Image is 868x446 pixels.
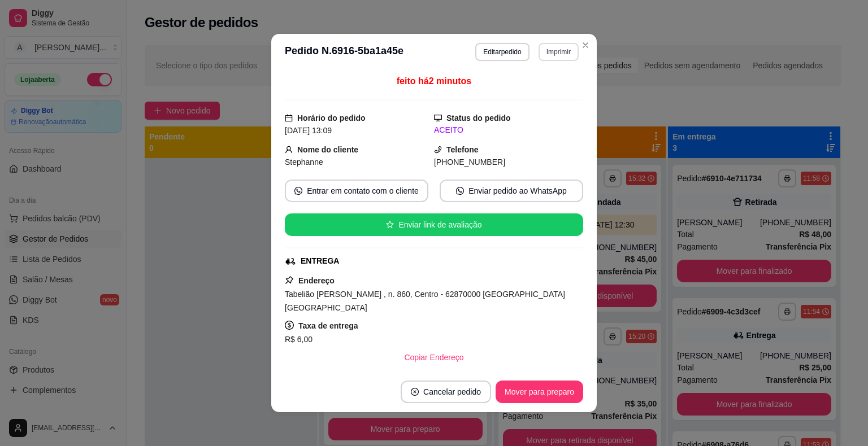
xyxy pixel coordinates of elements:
span: close-circle [411,388,419,396]
strong: Endereço [298,276,335,285]
button: Imprimir [539,43,579,61]
span: feito há 2 minutos [397,76,471,86]
button: Mover para preparo [496,381,583,403]
span: star [386,221,394,229]
span: Tabelião [PERSON_NAME] , n. 860, Centro - 62870000 [GEOGRAPHIC_DATA] [GEOGRAPHIC_DATA] [285,290,565,312]
button: Close [576,36,594,54]
strong: Status do pedido [446,113,511,123]
span: phone [434,146,442,154]
button: starEnviar link de avaliação [285,213,583,236]
span: desktop [434,114,442,122]
span: [PHONE_NUMBER] [434,158,505,167]
span: R$ 6,00 [285,335,313,344]
span: whats-app [294,187,302,195]
div: ENTREGA [301,255,339,267]
span: dollar [285,321,294,330]
button: close-circleCancelar pedido [401,381,491,403]
div: ACEITO [434,124,583,136]
strong: Nome do cliente [297,145,358,154]
strong: Horário do pedido [297,113,366,123]
span: whats-app [456,187,464,195]
button: Editarpedido [475,43,529,61]
span: [DATE] 13:09 [285,126,332,135]
span: calendar [285,114,293,122]
button: Copiar Endereço [395,346,472,369]
strong: Taxa de entrega [298,321,358,330]
h3: Pedido N. 6916-5ba1a45e [285,43,403,61]
button: whats-appEnviar pedido ao WhatsApp [440,180,583,202]
span: pushpin [285,276,294,285]
button: whats-appEntrar em contato com o cliente [285,180,428,202]
strong: Telefone [446,145,479,154]
span: Stephanne [285,158,323,167]
span: user [285,146,293,154]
